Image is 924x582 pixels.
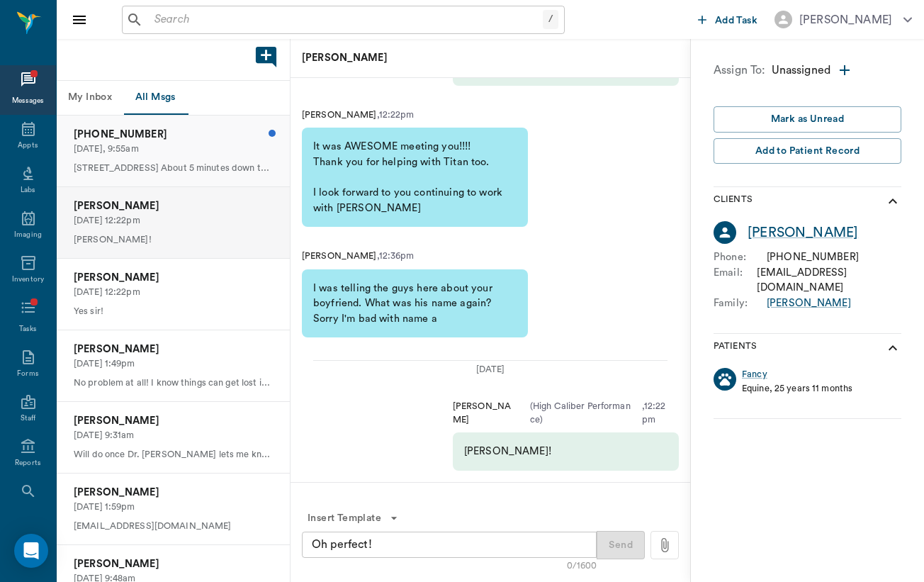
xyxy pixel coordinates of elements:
p: ( High Caliber Performance ) [526,400,642,427]
div: [PERSON_NAME]! [453,432,679,471]
div: [EMAIL_ADDRESS][DOMAIN_NAME] [757,265,901,296]
div: [DATE] [313,363,667,376]
p: [PERSON_NAME] [453,400,526,427]
div: Inventory [12,274,44,285]
p: [PERSON_NAME] [74,485,273,500]
p: , 12:36pm [377,250,415,263]
div: Reports [15,458,41,469]
a: [PERSON_NAME] [767,296,851,311]
p: [DATE] 1:49pm [74,357,273,371]
p: [PERSON_NAME] [74,270,273,286]
div: Unassigned [772,62,901,84]
div: 0/1600 [567,559,597,573]
div: Open Intercom Messenger [14,534,48,568]
p: Phone : [714,250,767,265]
input: Search [149,10,543,30]
p: [PERSON_NAME] [302,250,377,263]
button: Insert Template [302,505,404,532]
p: Email : [714,265,757,296]
button: All Msgs [123,81,187,115]
div: [PERSON_NAME] [799,11,892,28]
button: Close drawer [65,6,94,34]
p: [DATE] 12:22pm [74,214,273,228]
p: Yes sir! [74,305,273,318]
p: , 12:22pm [642,400,679,427]
svg: show more [884,340,901,357]
p: [PERSON_NAME] [74,198,273,214]
p: [DATE] 12:22pm [74,286,273,299]
a: [PERSON_NAME] [748,223,858,243]
p: [DATE] 1:59pm [74,500,273,514]
div: Tasks [19,324,37,335]
p: [PERSON_NAME] [302,50,673,66]
svg: show more [884,193,901,210]
div: Staff [21,413,35,424]
p: Family : [714,296,767,311]
div: It was AWESOME meeting you!!!! Thank you for helping with Titan too. I look forward to you contin... [302,128,528,227]
div: Labs [21,185,35,196]
button: Add to Patient Record [714,138,901,164]
p: [PERSON_NAME] [74,342,273,357]
button: My Inbox [57,81,123,115]
p: [PERSON_NAME] [74,556,273,572]
p: [STREET_ADDRESS] About 5 minutes down the road from where [PERSON_NAME] is [74,162,273,175]
div: Forms [17,369,38,379]
p: [PERSON_NAME]! [74,233,273,247]
p: [PERSON_NAME] [74,413,273,429]
div: / [543,10,558,29]
p: [PERSON_NAME] [302,108,377,122]
p: , 12:22pm [377,108,415,122]
div: Messages [12,96,45,106]
div: Appts [18,140,38,151]
p: Will do once Dr. [PERSON_NAME] lets me know a time. [74,448,273,461]
div: Imaging [14,230,42,240]
button: Mark as Unread [714,106,901,133]
p: Assign To: [714,62,766,84]
p: [EMAIL_ADDRESS][DOMAIN_NAME] [74,520,273,533]
p: Clients [714,193,753,210]
div: [PHONE_NUMBER] [767,250,859,265]
p: Equine, 25 years 11 months [742,382,852,396]
a: Fancy [742,368,767,381]
p: No problem at all! I know things can get lost in the mix [74,376,273,390]
p: [PHONE_NUMBER] [74,127,273,142]
div: Message tabs [57,81,290,115]
button: Add Task [692,6,763,33]
button: [PERSON_NAME] [763,6,923,33]
p: [DATE] 9:31am [74,429,273,442]
p: Patients [714,340,757,357]
p: [DATE], 9:55am [74,142,273,156]
div: I was telling the guys here about your boyfriend. What was his name again? Sorry I'm bad with name a [302,269,528,338]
